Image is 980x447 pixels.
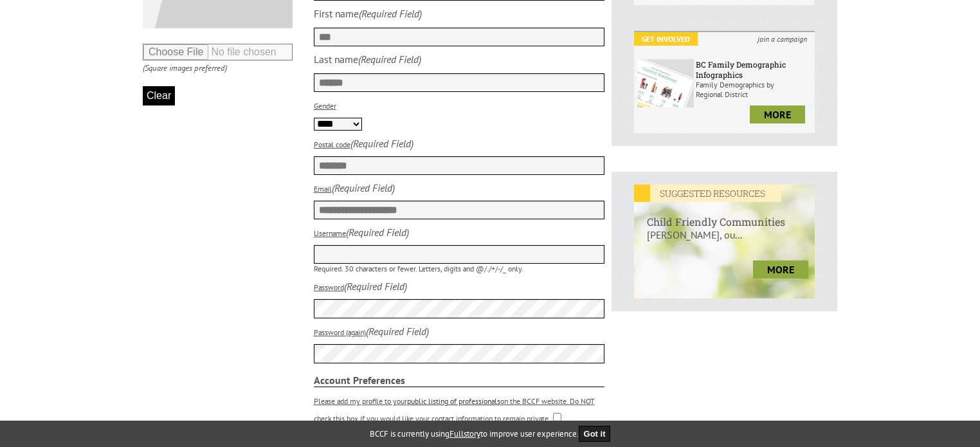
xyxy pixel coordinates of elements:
[696,59,812,80] h6: BC Family Demographic Infographics
[314,7,359,20] div: First name
[350,137,413,150] i: (Required Field)
[314,264,605,273] p: Required. 30 characters or fewer. Letters, digits and @/./+/-/_ only.
[634,32,698,46] em: Get Involved
[314,228,346,238] label: Username
[314,101,336,111] label: Gender
[346,226,409,239] i: (Required Field)
[750,32,815,46] i: join a campaign
[449,428,480,439] a: Fullstory
[366,325,429,338] i: (Required Field)
[344,280,407,293] i: (Required Field)
[359,7,422,20] i: (Required Field)
[314,396,595,423] label: Please add my profile to your on the BCCF website. Do NOT check this box if you would like your c...
[314,53,358,66] div: Last name
[579,426,611,442] button: Got it
[634,228,815,254] p: [PERSON_NAME], ou...
[634,202,815,228] h6: Child Friendly Communities
[753,260,808,278] a: more
[634,185,781,202] em: SUGGESTED RESOURCES
[143,86,175,105] button: Clear
[332,181,395,194] i: (Required Field)
[314,374,605,387] strong: Account Preferences
[314,184,332,194] label: Email
[750,105,805,123] a: more
[696,80,812,99] p: Family Demographics by Regional District
[314,282,344,292] label: Password
[358,53,421,66] i: (Required Field)
[407,396,500,406] a: public listing of professionals
[314,140,350,149] label: Postal code
[314,327,366,337] label: Password (again)
[143,62,227,73] i: (Square images preferred)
